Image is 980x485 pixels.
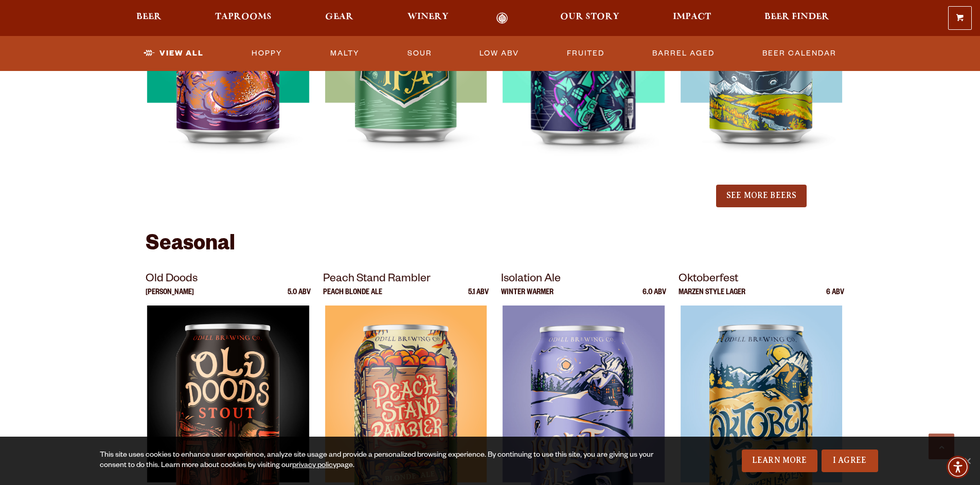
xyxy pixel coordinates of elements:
a: Gear [318,12,360,24]
p: Oktoberfest [679,271,844,289]
a: Learn More [742,450,817,472]
h2: Seasonal [146,233,835,258]
a: Winery [401,12,455,24]
a: Odell Home [483,12,522,24]
p: 5.1 ABV [468,289,489,306]
a: privacy policy [292,462,336,470]
a: I Agree [822,450,878,472]
a: Hoppy [247,42,287,65]
p: [PERSON_NAME] [146,289,194,306]
span: Taprooms [215,13,272,21]
span: Beer Finder [764,13,829,21]
a: Scroll to top [929,434,954,459]
a: Beer Finder [758,12,836,24]
a: Fruited [563,42,609,65]
p: 6.0 ABV [643,289,666,306]
a: Barrel Aged [648,42,719,65]
button: See More Beers [716,185,807,207]
span: Gear [325,13,353,21]
span: Impact [673,13,711,21]
a: Beer [130,12,168,24]
p: Winter Warmer [501,289,554,306]
p: 5.0 ABV [288,289,311,306]
p: Old Doods [146,271,311,289]
p: Marzen Style Lager [679,289,745,306]
span: Our Story [560,13,619,21]
a: Low ABV [475,42,523,65]
a: Impact [666,12,718,24]
a: Malty [326,42,364,65]
a: View All [139,42,208,65]
a: Sour [403,42,436,65]
p: Peach Blonde Ale [323,289,382,306]
p: 6 ABV [826,289,844,306]
span: Beer [136,13,162,21]
a: Beer Calendar [758,42,841,65]
a: Taprooms [208,12,278,24]
div: Accessibility Menu [947,456,969,478]
div: This site uses cookies to enhance user experience, analyze site usage and provide a personalized ... [100,451,657,471]
a: Our Story [554,12,626,24]
p: Peach Stand Rambler [323,271,489,289]
span: Winery [407,13,449,21]
p: Isolation Ale [501,271,667,289]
